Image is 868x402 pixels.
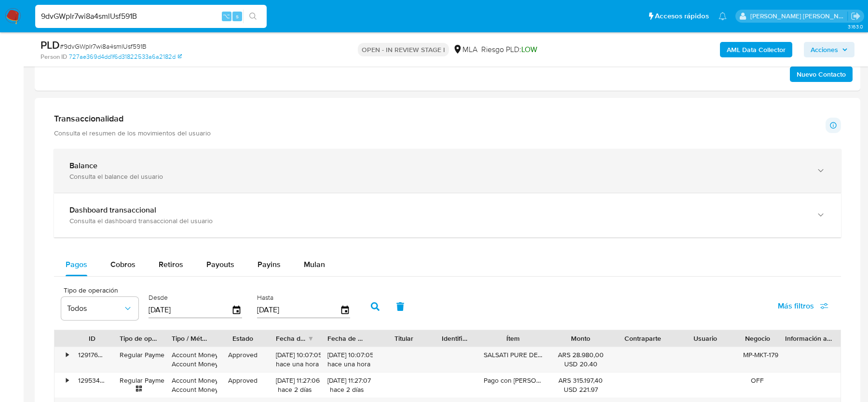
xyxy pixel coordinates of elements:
[811,42,838,57] span: Acciones
[358,43,449,56] p: OPEN - IN REVIEW STAGE I
[848,23,863,30] span: 3.163.0
[750,12,848,21] p: magali.barcan@mercadolibre.com
[236,12,239,21] span: s
[481,44,537,55] span: Riesgo PLD:
[453,44,477,55] div: MLA
[60,41,147,51] span: # 9dvGWpIr7wi8a4smlUsf591B
[720,42,792,57] button: AML Data Collector
[69,53,182,61] a: 727ae369d4dd1f6d31822533a6a2182d
[41,53,67,61] b: Person ID
[223,12,230,21] span: ⌥
[727,42,786,57] b: AML Data Collector
[719,12,727,20] a: Notificaciones
[41,37,60,53] b: PLD
[797,67,846,81] span: Nuevo Contacto
[804,42,854,57] button: Acciones
[790,67,853,82] button: Nuevo Contacto
[655,11,709,21] span: Accesos rápidos
[35,10,267,23] input: Buscar usuario o caso...
[521,44,537,55] span: LOW
[243,10,263,23] button: search-icon
[851,11,861,21] a: Salir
